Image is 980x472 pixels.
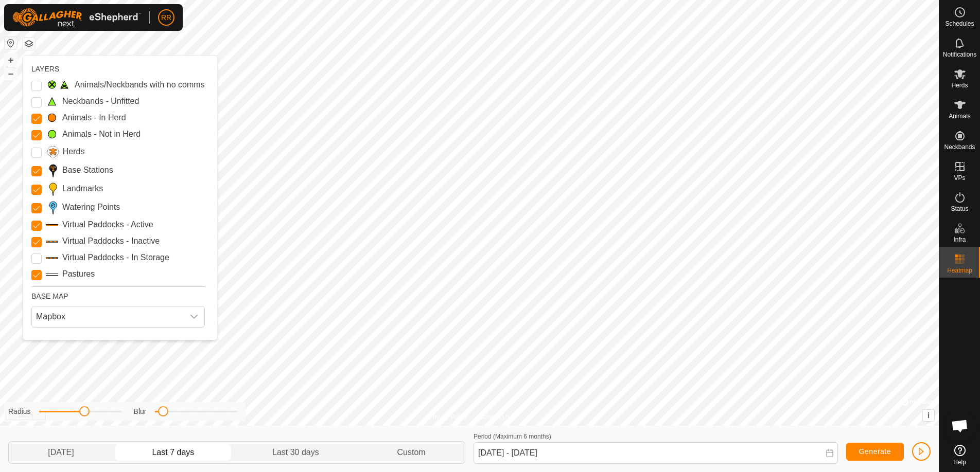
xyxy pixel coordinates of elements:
label: Landmarks [62,183,103,195]
label: Herds [63,146,85,158]
span: Heatmap [947,267,972,274]
div: LAYERS [31,64,205,75]
button: – [5,67,17,80]
button: Generate [846,443,904,461]
div: dropdown trigger [184,306,204,327]
label: Blur [134,406,147,417]
button: i [923,410,934,421]
span: Help [953,459,966,465]
span: VPs [954,175,965,181]
span: Generate [859,447,891,456]
div: BASE MAP [31,286,205,302]
div: Open chat [944,410,975,441]
span: Last 30 days [272,446,319,459]
label: Period (Maximum 6 months) [474,433,551,440]
label: Animals - In Herd [62,112,126,124]
span: [DATE] [48,446,74,459]
span: Last 7 days [152,446,194,459]
a: Contact Us [480,412,510,422]
button: + [5,54,17,66]
span: Mapbox [32,306,184,327]
label: Radius [8,406,31,417]
a: Help [939,441,980,469]
span: Custom [397,446,426,459]
span: Animals [949,113,971,119]
span: Schedules [945,21,974,27]
a: Privacy Policy [429,412,467,422]
span: i [927,411,930,420]
button: Map Layers [23,38,35,50]
label: Virtual Paddocks - Inactive [62,235,160,247]
button: Reset Map [5,37,17,49]
label: Animals/Neckbands with no comms [75,79,205,91]
span: Notifications [943,51,976,58]
label: Neckbands - Unfitted [62,95,139,107]
label: Virtual Paddocks - Active [62,219,153,231]
img: Gallagher Logo [12,8,141,27]
label: Virtual Paddocks - In Storage [62,251,169,264]
label: Watering Points [62,201,120,213]
span: Status [951,206,968,212]
span: Infra [953,237,966,243]
span: Neckbands [944,144,975,150]
label: Base Stations [62,164,113,176]
label: Pastures [62,268,95,280]
span: Herds [951,82,968,88]
label: Animals - Not in Herd [62,128,141,140]
span: RR [161,12,171,23]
